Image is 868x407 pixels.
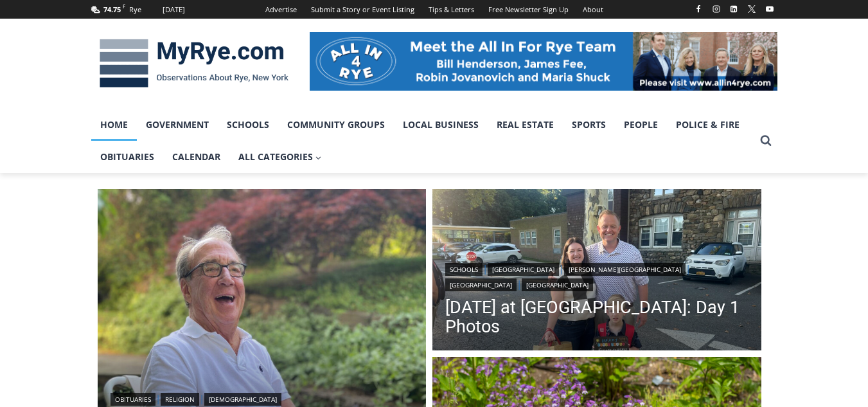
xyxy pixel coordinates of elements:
a: [GEOGRAPHIC_DATA] [445,278,517,291]
span: All Categories [238,150,322,164]
a: Local Business [394,109,488,141]
div: | | [111,390,414,406]
a: Obituaries [91,141,163,173]
div: | | | | [445,260,748,291]
a: Schools [218,109,278,141]
a: [PERSON_NAME][GEOGRAPHIC_DATA] [564,263,686,276]
a: [GEOGRAPHIC_DATA] [522,278,593,291]
div: [DATE] [163,4,185,15]
a: All Categories [229,141,331,173]
a: Community Groups [278,109,394,141]
a: Obituaries [111,393,155,406]
a: People [615,109,667,141]
a: [GEOGRAPHIC_DATA] [488,263,559,276]
a: Religion [161,393,199,406]
a: Schools [445,263,483,276]
a: [DATE] at [GEOGRAPHIC_DATA]: Day 1 Photos [445,298,748,336]
img: All in for Rye [310,32,777,90]
a: [DEMOGRAPHIC_DATA] [204,393,281,406]
a: Real Estate [488,109,563,141]
a: Calendar [163,141,229,173]
span: 74.75 [103,5,121,14]
a: Police & Fire [667,109,748,141]
span: F [123,3,125,10]
a: X [744,1,759,17]
img: MyRye.com [91,30,297,97]
a: Instagram [709,1,724,17]
button: View Search Form [754,129,777,152]
div: Rye [129,4,141,15]
a: Read More First Day of School at Rye City Schools: Day 1 Photos [432,189,761,354]
a: Facebook [691,1,706,17]
img: (PHOTO: Henry arrived for his first day of Kindergarten at Midland Elementary School. He likes cu... [432,189,761,354]
a: Government [137,109,218,141]
a: YouTube [762,1,777,17]
nav: Primary Navigation [91,109,754,174]
a: Linkedin [726,1,741,17]
a: Sports [563,109,615,141]
a: Home [91,109,137,141]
